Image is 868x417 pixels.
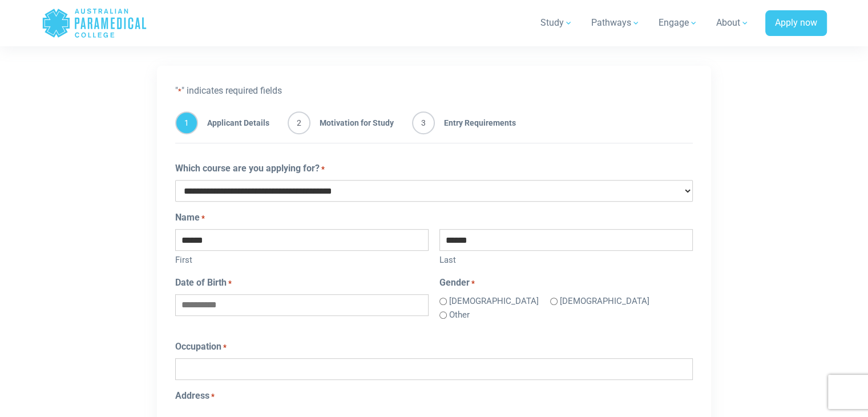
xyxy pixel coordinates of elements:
[449,295,539,308] label: [DEMOGRAPHIC_DATA]
[175,111,198,134] span: 1
[175,162,325,175] label: Which course are you applying for?
[175,211,693,224] legend: Name
[175,276,232,290] label: Date of Birth
[42,5,147,42] a: Australian Paramedical College
[412,111,435,134] span: 3
[175,389,693,403] legend: Address
[175,340,227,354] label: Occupation
[584,7,647,39] a: Pathways
[560,295,649,308] label: [DEMOGRAPHIC_DATA]
[534,7,580,39] a: Study
[709,7,756,39] a: About
[439,276,693,290] legend: Gender
[175,251,429,267] label: First
[449,308,470,322] label: Other
[439,251,693,267] label: Last
[310,111,394,134] span: Motivation for Study
[765,10,827,37] a: Apply now
[435,111,516,134] span: Entry Requirements
[652,7,705,39] a: Engage
[198,111,269,134] span: Applicant Details
[175,84,693,98] p: " " indicates required fields
[288,111,310,134] span: 2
